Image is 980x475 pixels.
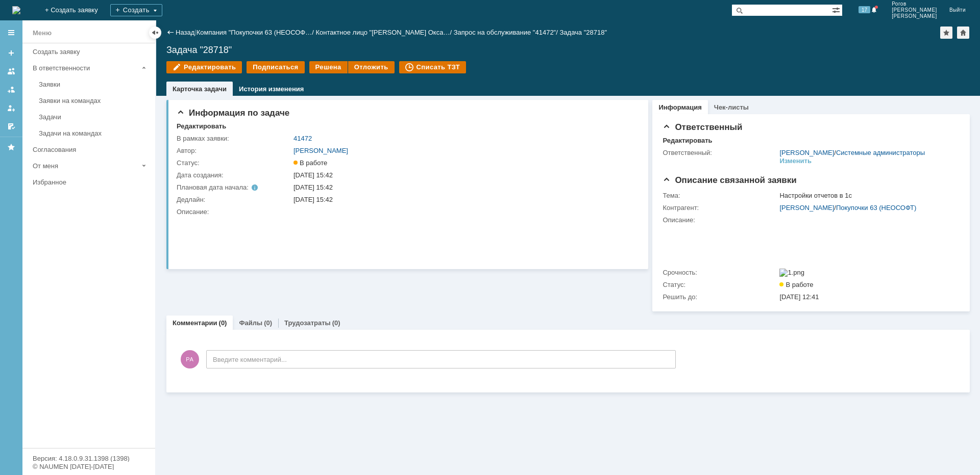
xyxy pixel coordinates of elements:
div: (0) [264,319,272,327]
span: 17 [859,6,870,13]
div: Заявки на командах [39,97,149,104]
span: РА [181,350,199,368]
div: Дедлайн: [177,196,291,204]
a: Задачи [35,109,153,125]
div: Скрыть меню [149,27,161,39]
a: Назад [176,29,194,36]
div: Задача "28718" [559,29,607,36]
div: © NAUMEN [DATE]-[DATE] [33,463,145,470]
a: Контактное лицо "[PERSON_NAME] Окса… [316,29,450,36]
a: Заявки на командах [35,93,153,109]
a: Комментарии [173,319,217,327]
a: Согласования [29,142,153,157]
a: Чек-листы [714,103,749,111]
a: 41472 [293,135,312,142]
span: [PERSON_NAME] [892,13,937,19]
div: Изменить [779,157,812,165]
div: В рамках заявки: [177,135,291,143]
a: [PERSON_NAME] [293,147,348,154]
span: В работе [779,281,813,288]
span: Ответственный [663,122,742,132]
a: Запрос на обслуживание "41472" [454,29,556,36]
a: Заявки в моей ответственности [3,82,19,98]
a: Покупочки 63 (НЕОСОФТ) [836,204,916,212]
span: Расширенный поиск [832,5,842,14]
img: 1.png [779,269,804,277]
div: Заявки [39,81,149,88]
div: Автор: [177,147,291,155]
div: Задачи на командах [39,129,149,137]
div: В ответственности [33,64,138,72]
div: Меню [33,27,52,39]
div: Плановая дата начала: [177,183,279,192]
div: Создать заявку [33,48,149,56]
a: Заявки на командах [3,63,19,80]
div: [DATE] 15:42 [293,171,633,179]
div: / [454,29,560,36]
span: Информация по задаче [177,108,289,118]
div: Избранное [33,178,138,186]
div: Контрагент: [663,204,777,212]
div: Версия: 4.18.0.9.31.1398 (1398) [33,455,145,462]
div: Статус: [663,281,777,289]
div: [DATE] 15:42 [293,183,633,192]
div: / [197,29,316,36]
a: Мои заявки [3,100,19,116]
div: / [779,204,954,212]
div: Сделать домашней страницей [957,27,969,39]
a: Задачи на командах [35,125,153,141]
a: Карточка задачи [173,85,227,93]
a: Мои согласования [3,118,19,135]
div: Настройки отчетов в 1с [779,192,954,200]
a: Компания "Покупочки 63 (НЕОСОФ… [197,29,312,36]
a: Информация [658,103,701,111]
div: Согласования [33,146,149,153]
span: Рогов [892,1,937,7]
span: [PERSON_NAME] [892,7,937,13]
div: (0) [332,319,340,327]
img: logo [12,6,20,14]
div: Редактировать [663,137,712,145]
a: [PERSON_NAME] [779,149,834,156]
a: Трудозатраты [284,319,331,327]
div: Редактировать [177,122,226,130]
div: Срочность: [663,269,777,277]
div: Статус: [177,159,291,167]
span: [DATE] 12:41 [779,293,819,301]
div: Задачи [39,113,149,121]
a: [PERSON_NAME] [779,204,834,212]
div: Добавить в избранное [940,27,952,39]
div: Решить до: [663,293,777,301]
div: (0) [219,319,227,327]
a: Перейти на домашнюю страницу [12,6,20,14]
div: Задача "28718" [166,45,970,55]
span: В работе [293,159,327,167]
div: | [194,28,196,36]
div: Ответственный: [663,149,777,157]
div: [DATE] 15:42 [293,196,633,204]
span: Описание связанной заявки [663,175,796,185]
div: От меня [33,162,138,170]
a: Создать заявку [3,45,19,61]
div: Создать [110,4,162,16]
div: Описание: [663,216,957,224]
a: Файлы [239,319,262,327]
a: История изменения [239,85,304,93]
a: Заявки [35,76,153,92]
div: Тема: [663,192,777,200]
div: / [779,149,925,157]
div: / [316,29,454,36]
div: Дата создания: [177,171,291,179]
a: Создать заявку [29,44,153,60]
div: Описание: [177,208,635,216]
a: Системные администраторы [836,149,925,156]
